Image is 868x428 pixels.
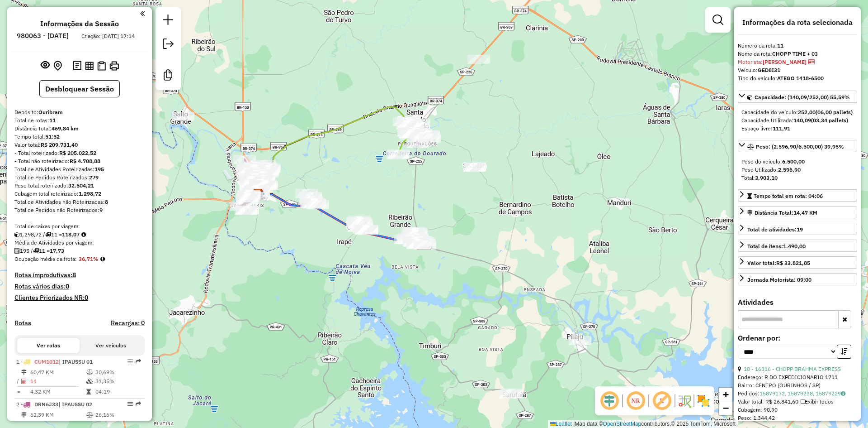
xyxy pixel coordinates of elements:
strong: R$ 4.708,88 [70,158,100,164]
strong: 118,07 [62,231,80,238]
h4: Rotas improdutivas: [14,271,145,279]
div: Média de Atividades por viagem: [14,239,145,247]
span: Ocupação média da frota: [14,255,77,262]
div: Total de rotas: [14,116,145,125]
strong: 36,71% [79,255,99,262]
span: Tempo total em rota: 04:06 [754,192,823,199]
div: Total de itens: [747,242,806,250]
div: Atividade não roteirizada - SILVIA ELENA MARQUES [500,389,523,398]
div: Endereço: R DO EXPEDICIONARIO 1711 [738,373,857,381]
button: Logs desbloquear sessão [71,59,83,73]
a: Nova sessão e pesquisa [159,11,177,31]
span: 2 - [16,401,92,408]
div: Tipo do veículo: [738,74,857,82]
span: − [723,402,729,414]
span: Peso: (2.596,90/6.500,00) 39,95% [756,143,844,150]
div: Nome da rota: [738,50,857,58]
strong: 0 [66,282,69,290]
h4: Clientes Priorizados NR: [14,294,145,302]
div: Número da rota: [738,42,857,50]
div: Veículo: [738,66,857,74]
a: Exibir filtros [709,11,727,29]
div: 195 / 11 = [14,247,145,255]
a: Tempo total em rota: 04:06 [738,189,857,202]
i: Cubagem total roteirizado [14,232,20,237]
i: % de utilização do peso [86,370,93,375]
a: Total de atividades:19 [738,223,857,235]
span: Ocultar NR [625,390,646,412]
span: Capacidade: (140,09/252,00) 55,59% [755,94,850,101]
div: Valor total: [14,141,145,149]
strong: R$ 205.022,52 [59,149,96,156]
strong: 8 [105,198,108,205]
em: Rota exportada [136,401,141,407]
div: Bairro: CENTRO (OURINHOS / SP) [738,381,857,390]
td: 14 [30,377,86,386]
div: Distância Total: [14,125,145,133]
strong: 17,73 [50,247,64,254]
div: Total de Pedidos Roteirizados: [14,173,145,182]
div: Peso total roteirizado: [14,182,145,190]
strong: 19 [797,226,803,233]
i: Meta Caixas/viagem: 1,00 Diferença: 117,07 [81,232,86,237]
div: Map data © contributors,© 2025 TomTom, Microsoft [548,420,738,428]
span: DRN6J33 [34,401,58,408]
strong: R$ 33.821,85 [776,260,810,266]
a: Rotas [14,319,31,327]
button: Centralizar mapa no depósito ou ponto de apoio [52,59,64,73]
div: Cubagem total roteirizado: [14,190,145,198]
div: Atividade não roteirizada - BELLA VILLE PAES E D [569,336,591,345]
a: Peso: (2.596,90/6.500,00) 39,95% [738,140,857,152]
div: Peso Utilizado: [741,166,854,174]
a: Clique aqui para minimizar o painel [140,8,145,19]
i: Total de Atividades [21,379,27,384]
button: Imprimir Rotas [108,59,121,72]
a: OpenStreetMap [603,421,642,427]
div: Pedidos: [738,390,857,398]
button: Visualizar Romaneio [95,59,108,72]
button: Ver veículos [80,338,142,353]
strong: 11 [49,117,56,124]
td: 04:19 [95,387,141,396]
i: % de utilização do peso [86,412,93,418]
div: Peso: 1.344,42 [738,414,857,422]
a: Jornada Motorista: 09:00 [738,273,857,285]
div: Capacidade do veículo: [741,108,854,116]
button: Ordem decrescente [837,345,851,359]
a: 18 - 16316 - CHOPP BRAHMA EXPRESS [744,365,841,372]
span: | IPAUSSU 01 [59,358,93,365]
i: Total de Atividades [14,248,20,254]
div: Capacidade Utilizada: [741,116,854,125]
td: 62,39 KM [30,410,86,419]
div: Tempo total: [14,133,145,141]
div: Capacidade: (140,09/252,00) 55,59% [738,105,857,136]
strong: 2.596,90 [778,166,801,173]
h4: Informações da Sessão [40,19,119,28]
img: Ouribram [252,188,264,200]
strong: R$ 209.731,40 [41,141,78,148]
div: Distância Total: [747,209,817,217]
strong: 1.490,00 [783,243,806,250]
img: Exibir/Ocultar setores [696,394,711,408]
span: 1 - [16,358,93,365]
strong: [PERSON_NAME] [763,58,807,65]
strong: 1.298,72 [79,190,101,197]
h4: Atividades [738,298,857,307]
div: Total de Pedidos não Roteirizados: [14,206,145,214]
div: Criação: [DATE] 17:14 [78,32,138,40]
span: Total de atividades: [747,226,803,233]
div: Motorista: [738,58,857,66]
button: Desbloquear Sessão [39,80,120,97]
div: Atividade não roteirizada - CHAMA GAZ [498,390,521,399]
i: Distância Total [21,412,27,418]
span: 14,47 KM [793,209,817,216]
a: Zoom out [719,401,732,415]
button: Ver rotas [17,338,80,353]
i: CNH vencida [808,59,815,65]
span: CUM1012 [34,358,59,365]
h6: 980063 - [DATE] [17,32,69,40]
i: Total de rotas [33,248,39,254]
a: Zoom in [719,388,732,401]
h4: Informações da rota selecionada [738,18,857,27]
a: Distância Total:14,47 KM [738,206,857,218]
